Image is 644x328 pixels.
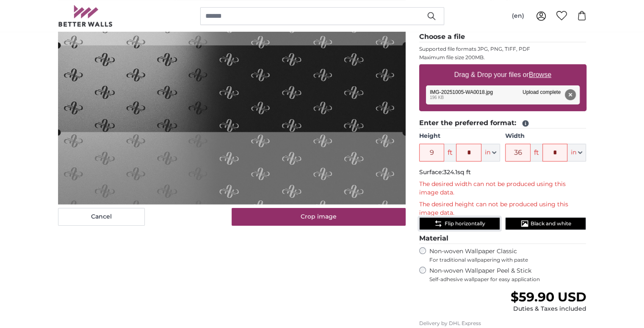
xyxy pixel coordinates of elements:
p: Surface: [419,168,586,177]
img: Betterwalls [58,5,113,27]
u: Browse [529,71,551,78]
p: The desired width can not be produced using this image data. [419,180,586,197]
p: The desired height can not be produced using this image data. [419,200,586,217]
p: Delivery by DHL Express [419,320,586,327]
span: For traditional wallpapering with paste [429,257,586,263]
span: in [485,148,490,157]
span: 324.1sq ft [443,168,471,176]
button: Flip horizontally [419,217,500,230]
span: in [571,148,576,157]
legend: Enter the preferred format: [419,118,586,128]
label: Height [419,132,500,140]
label: Non-woven Wallpaper Classic [429,247,586,263]
span: Self-adhesive wallpaper for easy application [429,276,586,283]
button: Crop image [232,208,406,226]
span: ft [531,144,542,161]
button: Cancel [58,208,145,226]
legend: Choose a file [419,32,586,42]
button: Black and white [505,217,586,230]
label: Width [505,132,586,140]
button: (en) [505,8,531,24]
span: ft [444,144,456,161]
label: Drag & Drop your files or [451,66,554,83]
button: in [567,144,586,161]
label: Non-woven Wallpaper Peel & Stick [429,267,586,283]
span: Flip horizontally [444,220,485,227]
button: in [481,144,500,161]
div: Duties & Taxes included [510,305,586,313]
legend: Material [419,233,586,244]
p: Supported file formats JPG, PNG, TIFF, PDF [419,46,586,52]
span: Black and white [531,220,571,227]
p: Maximum file size 200MB. [419,54,586,61]
span: $59.90 USD [510,289,586,305]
